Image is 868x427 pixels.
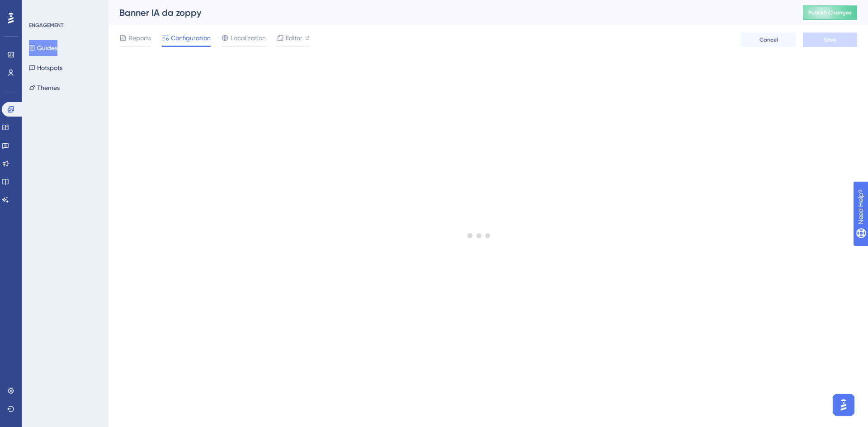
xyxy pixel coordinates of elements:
span: Editor [286,33,302,43]
span: Save [824,36,836,43]
button: Themes [29,80,60,96]
span: Configuration [171,33,211,43]
iframe: UserGuiding AI Assistant Launcher [830,391,857,418]
button: Save [803,33,857,47]
span: Publish Changes [808,9,852,16]
button: Cancel [741,33,796,47]
span: Cancel [759,36,778,43]
span: Reports [128,33,151,43]
button: Publish Changes [803,5,857,20]
span: Localization [231,33,266,43]
span: Need Help? [21,2,57,13]
div: Banner IA da zoppy [119,6,780,19]
button: Guides [29,40,57,56]
button: Hotspots [29,60,62,76]
div: ENGAGEMENT [29,22,63,29]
